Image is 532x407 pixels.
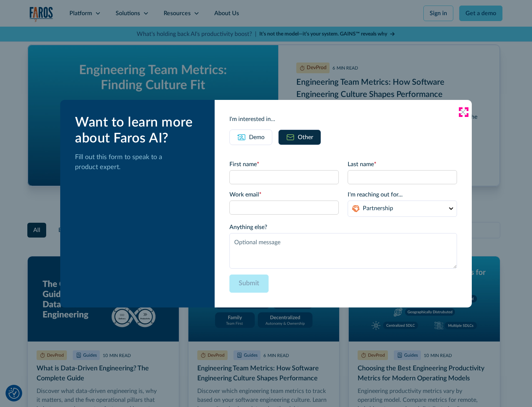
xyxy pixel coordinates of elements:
div: Want to learn more about Faros AI? [75,115,203,147]
input: Submit [229,275,269,293]
label: I'm reaching out for... [348,190,457,199]
label: Anything else? [229,223,457,232]
div: I'm interested in... [229,115,457,124]
div: Demo [249,133,265,142]
p: Fill out this form to speak to a product expert. [75,152,203,172]
label: First name [229,160,339,169]
label: Last name [348,160,457,169]
div: Other [298,133,313,142]
form: Email Form [229,160,457,293]
label: Work email [229,190,339,199]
